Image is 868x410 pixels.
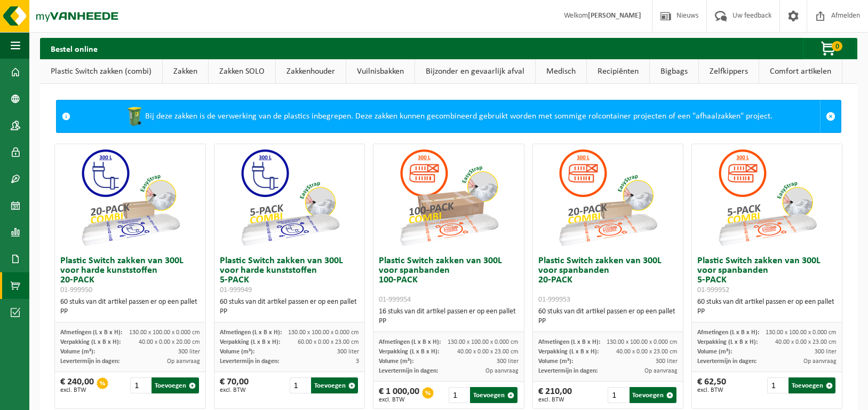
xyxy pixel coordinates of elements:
[379,307,518,326] div: 16 stuks van dit artikel passen er op een pallet
[40,38,108,59] h2: Bestel online
[697,387,726,393] span: excl. BTW
[220,307,359,317] div: PP
[485,368,519,374] span: Op aanvraag
[538,358,573,365] span: Volume (m³):
[163,59,208,84] a: Zakken
[220,329,282,336] span: Afmetingen (L x B x H):
[152,377,198,393] button: Toevoegen
[395,144,502,251] img: 01-999954
[298,339,359,345] span: 60.00 x 0.00 x 23.00 cm
[379,317,518,326] div: PP
[587,59,649,84] a: Recipiënten
[832,41,842,51] span: 0
[220,349,254,355] span: Volume (m³):
[449,387,469,403] input: 1
[767,377,787,393] input: 1
[236,144,343,251] img: 01-999949
[554,144,661,251] img: 01-999953
[538,296,570,304] span: 01-999953
[76,100,820,132] div: Bij deze zakken is de verwerking van de plastics inbegrepen. Deze zakken kunnen gecombineerd gebr...
[697,339,758,345] span: Verpakking (L x B x H):
[608,387,628,403] input: 1
[588,12,641,20] strong: [PERSON_NAME]
[616,349,678,355] span: 40.00 x 0.00 x 23.00 cm
[714,144,821,251] img: 01-999952
[697,358,756,365] span: Levertermijn in dagen:
[775,339,837,345] span: 40.00 x 0.00 x 23.00 cm
[803,38,856,59] button: 0
[379,296,411,304] span: 01-999954
[337,349,359,355] span: 300 liter
[220,377,249,393] div: € 70,00
[288,329,359,336] span: 130.00 x 100.00 x 0.000 cm
[220,297,359,317] div: 60 stuks van dit artikel passen er op een pallet
[448,339,519,345] span: 130.00 x 100.00 x 0.000 cm
[815,349,837,355] span: 300 liter
[630,387,676,403] button: Toevoegen
[697,286,729,294] span: 01-999952
[220,387,249,393] span: excl. BTW
[766,329,837,336] span: 130.00 x 100.00 x 0.000 cm
[697,307,837,317] div: PP
[60,358,120,365] span: Levertermijn in dagen:
[759,59,842,84] a: Comfort artikelen
[697,377,726,393] div: € 62,50
[538,339,600,345] span: Afmetingen (L x B x H):
[644,368,678,374] span: Op aanvraag
[538,397,572,403] span: excl. BTW
[497,358,519,365] span: 300 liter
[77,144,184,251] img: 01-999950
[139,339,200,345] span: 40.00 x 0.00 x 20.00 cm
[178,349,200,355] span: 300 liter
[356,358,359,365] span: 3
[290,377,310,393] input: 1
[415,59,535,84] a: Bijzonder en gevaarlijk afval
[40,59,162,84] a: Plastic Switch zakken (combi)
[379,339,441,345] span: Afmetingen (L x B x H):
[538,317,678,326] div: PP
[538,349,599,355] span: Verpakking (L x B x H):
[220,256,359,295] h3: Plastic Switch zakken van 300L voor harde kunststoffen 5-PACK
[697,256,837,295] h3: Plastic Switch zakken van 300L voor spanbanden 5-PACK
[129,329,200,336] span: 130.00 x 100.00 x 0.000 cm
[209,59,275,84] a: Zakken SOLO
[697,349,732,355] span: Volume (m³):
[60,329,122,336] span: Afmetingen (L x B x H):
[470,387,517,403] button: Toevoegen
[379,256,518,304] h3: Plastic Switch zakken van 300L voor spanbanden 100-PACK
[379,387,419,403] div: € 1 000,00
[60,256,200,295] h3: Plastic Switch zakken van 300L voor harde kunststoffen 20-PACK
[803,358,837,365] span: Op aanvraag
[346,59,415,84] a: Vuilnisbakken
[699,59,759,84] a: Zelfkippers
[220,339,280,345] span: Verpakking (L x B x H):
[311,377,358,393] button: Toevoegen
[538,387,572,403] div: € 210,00
[379,358,413,365] span: Volume (m³):
[697,297,837,317] div: 60 stuks van dit artikel passen er op een pallet
[220,358,279,365] span: Levertermijn in dagen:
[538,256,678,304] h3: Plastic Switch zakken van 300L voor spanbanden 20-PACK
[220,286,252,294] span: 01-999949
[656,358,678,365] span: 300 liter
[124,106,145,127] img: WB-0240-HPE-GN-50.png
[60,349,95,355] span: Volume (m³):
[60,297,200,317] div: 60 stuks van dit artikel passen er op een pallet
[60,286,92,294] span: 01-999950
[379,349,439,355] span: Verpakking (L x B x H):
[130,377,150,393] input: 1
[60,377,94,393] div: € 240,00
[457,349,519,355] span: 40.00 x 0.00 x 23.00 cm
[60,339,121,345] span: Verpakking (L x B x H):
[697,329,759,336] span: Afmetingen (L x B x H):
[379,368,438,374] span: Levertermijn in dagen:
[60,387,94,393] span: excl. BTW
[276,59,346,84] a: Zakkenhouder
[820,100,841,132] a: Sluit melding
[167,358,200,365] span: Op aanvraag
[538,368,598,374] span: Levertermijn in dagen:
[538,307,678,326] div: 60 stuks van dit artikel passen er op een pallet
[536,59,586,84] a: Medisch
[379,397,419,403] span: excl. BTW
[60,307,200,317] div: PP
